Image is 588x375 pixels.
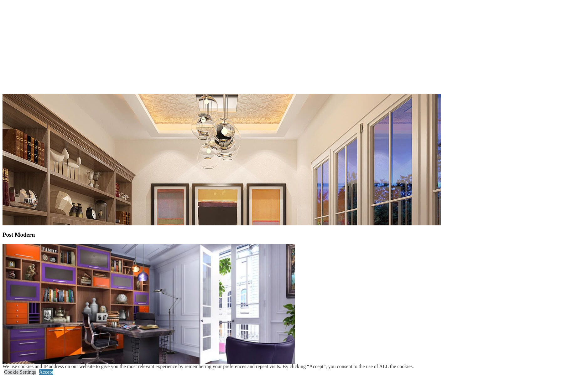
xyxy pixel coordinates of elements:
[4,369,36,375] a: Cookie Settings
[3,364,414,369] div: We use cookies and IP address on our website to give you the most relevant experience by remember...
[3,231,397,238] h3: Post Modern
[39,369,53,375] a: Accept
